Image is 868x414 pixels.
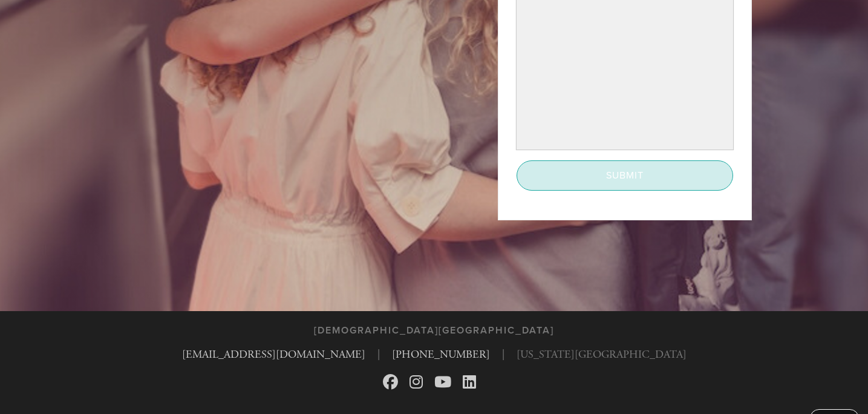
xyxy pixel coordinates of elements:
span: [US_STATE][GEOGRAPHIC_DATA] [517,346,687,363]
h3: [DEMOGRAPHIC_DATA][GEOGRAPHIC_DATA] [314,325,554,337]
span: | [377,346,380,363]
a: [PHONE_NUMBER] [392,347,490,361]
input: Submit [517,160,733,191]
a: [EMAIL_ADDRESS][DOMAIN_NAME] [182,347,365,361]
span: | [502,346,504,363]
